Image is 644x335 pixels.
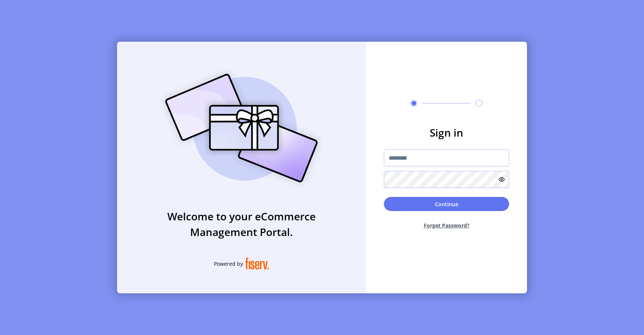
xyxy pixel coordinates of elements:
h3: Sign in [384,125,509,140]
img: card_Illustration.svg [154,66,329,191]
button: Forget Password? [384,216,509,235]
button: Continue [384,197,509,211]
h3: Welcome to your eCommerce Management Portal. [117,208,366,240]
span: Powered by [214,260,243,268]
